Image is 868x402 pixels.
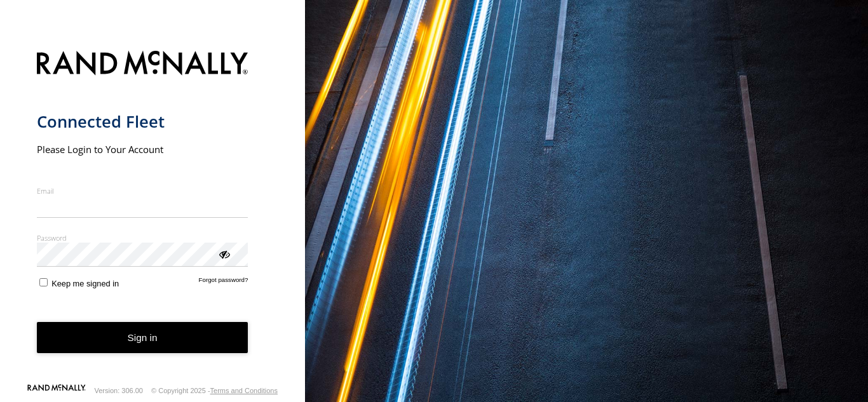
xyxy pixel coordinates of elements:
h1: Connected Fleet [37,111,248,132]
form: main [37,43,269,383]
label: Password [37,233,248,243]
label: Email [37,186,248,196]
img: Rand McNally [37,48,248,81]
div: © Copyright 2025 - [151,387,278,394]
a: Forgot password? [199,276,248,288]
button: Sign in [37,322,248,353]
a: Visit our Website [27,384,86,397]
input: Keep me signed in [39,278,48,286]
span: Keep me signed in [51,279,119,288]
a: Terms and Conditions [210,387,278,394]
h2: Please Login to Your Account [37,143,248,156]
div: ViewPassword [217,247,230,260]
div: Version: 306.00 [95,387,143,394]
